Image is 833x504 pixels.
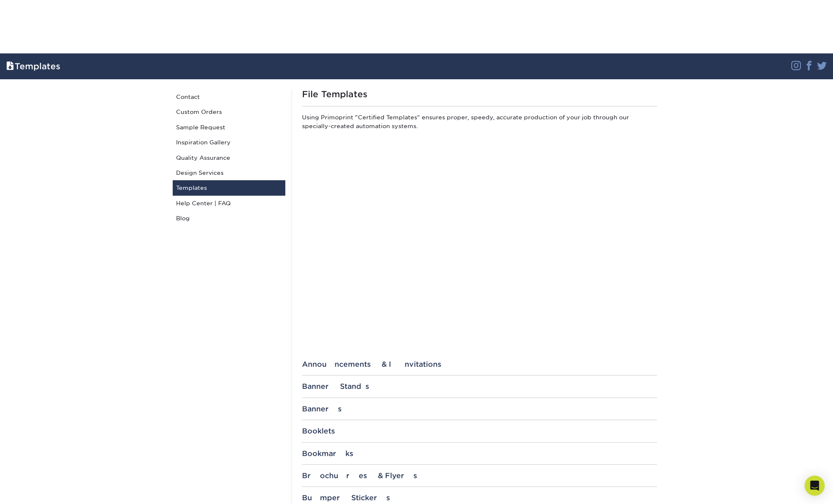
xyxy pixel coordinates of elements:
[173,196,285,211] a: Help Center | FAQ
[302,471,657,480] div: Brochures & Flyers
[302,405,657,413] div: Banners
[302,89,657,99] h1: File Templates
[173,89,285,104] a: Contact
[173,104,285,119] a: Custom Orders
[302,494,657,502] div: Bumper Stickers
[805,476,825,496] div: Open Intercom Messenger
[173,135,285,150] a: Inspiration Gallery
[173,120,285,135] a: Sample Request
[173,180,285,195] a: Templates
[302,382,657,391] div: Banner Stands
[302,427,657,435] div: Booklets
[173,165,285,180] a: Design Services
[173,211,285,226] a: Blog
[302,449,657,458] div: Bookmarks
[302,113,657,134] p: Using Primoprint "Certified Templates" ensures proper, speedy, accurate production of your job th...
[173,150,285,165] a: Quality Assurance
[302,360,657,368] div: Announcements & Invitations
